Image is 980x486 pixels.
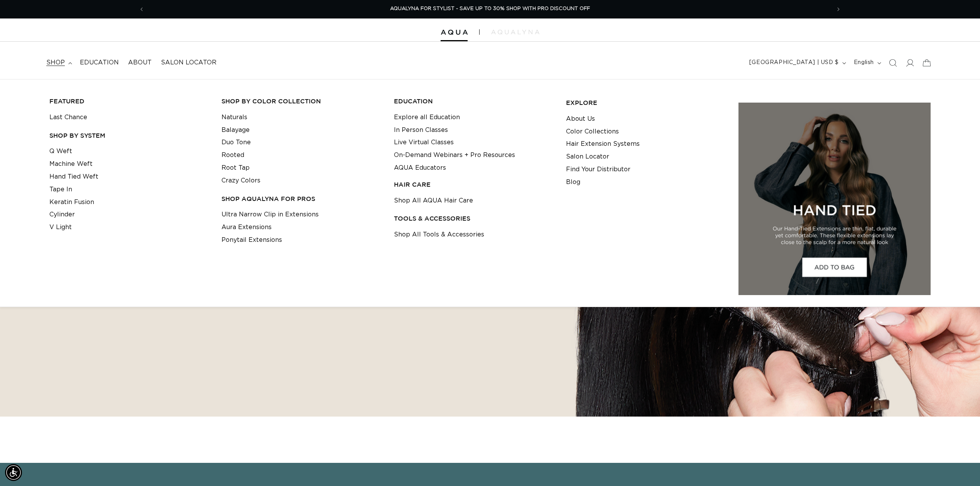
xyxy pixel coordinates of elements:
h3: EDUCATION [394,97,554,105]
summary: shop [42,54,75,71]
h3: SHOP BY SYSTEM [49,132,210,140]
a: Live Virtual Classes [394,136,454,149]
span: AQUALYNA FOR STYLIST - SAVE UP TO 30% SHOP WITH PRO DISCOUNT OFF [390,6,590,11]
a: Machine Weft [49,158,93,170]
span: Salon Locator [161,59,216,67]
button: Previous announcement [133,2,150,17]
button: English [849,56,884,70]
a: Ultra Narrow Clip in Extensions [221,208,319,221]
h3: FEATURED [49,97,210,105]
button: Next announcement [830,2,847,17]
a: Keratin Fusion [49,196,94,209]
a: Last Chance [49,111,87,124]
a: Hair Extension Systems [566,138,640,150]
a: Color Collections [566,125,619,138]
a: Tape In [49,183,72,196]
a: Salon Locator [566,150,609,163]
a: Duo Tone [221,136,251,149]
span: Education [80,59,119,67]
a: On-Demand Webinars + Pro Resources [394,149,515,162]
a: V Light [49,221,72,234]
span: English [854,59,874,67]
a: Aura Extensions [221,221,272,234]
a: Shop All AQUA Hair Care [394,194,473,207]
iframe: Chat Widget [941,449,980,486]
a: Find Your Distributor [566,163,630,176]
summary: Search [884,54,901,71]
a: Balayage [221,124,250,137]
a: About Us [566,113,595,125]
a: Salon Locator [156,54,221,71]
a: Root Tap [221,162,250,174]
img: Aqua Hair Extensions [441,30,468,35]
a: Naturals [221,111,247,124]
a: Hand Tied Weft [49,170,98,183]
a: Rooted [221,149,244,162]
h3: Shop AquaLyna for Pros [221,195,382,203]
div: Accessibility Menu [5,464,22,481]
img: aqualyna.com [491,30,539,34]
a: Education [75,54,123,71]
a: Ponytail Extensions [221,234,282,246]
a: Blog [566,176,580,189]
a: About [123,54,156,71]
span: [GEOGRAPHIC_DATA] | USD $ [749,59,839,67]
h3: HAIR CARE [394,181,554,189]
a: AQUA Educators [394,162,446,174]
a: Cylinder [49,208,75,221]
span: shop [46,59,65,67]
a: Crazy Colors [221,174,260,187]
a: In Person Classes [394,124,448,137]
a: Q Weft [49,145,72,158]
h3: Shop by Color Collection [221,97,382,105]
h3: TOOLS & ACCESSORIES [394,214,554,223]
button: [GEOGRAPHIC_DATA] | USD $ [745,56,849,70]
a: Explore all Education [394,111,460,124]
span: About [128,59,152,67]
h3: EXPLORE [566,99,726,107]
a: Shop All Tools & Accessories [394,228,484,241]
